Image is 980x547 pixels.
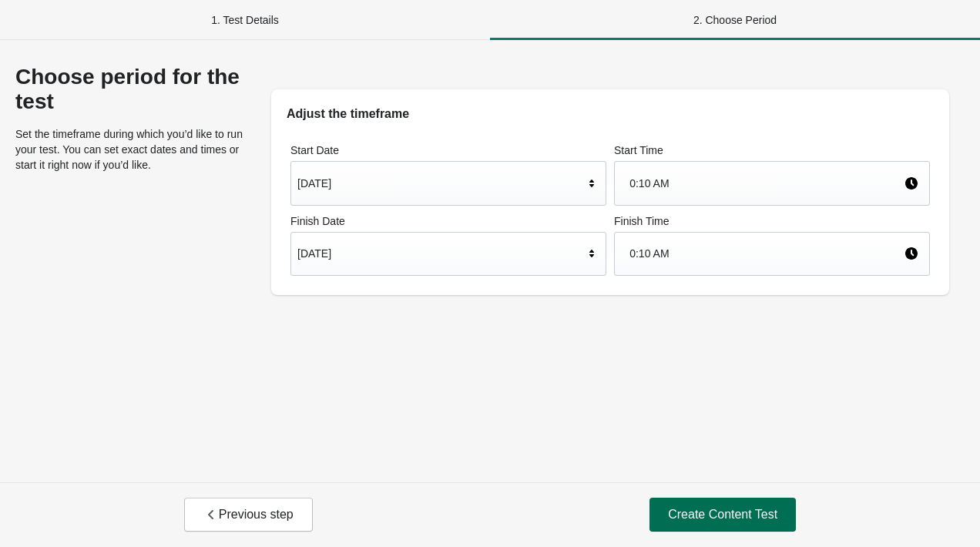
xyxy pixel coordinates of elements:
[614,213,930,229] label: Finish Time
[287,105,934,123] h2: Adjust the timeframe
[629,239,904,268] div: 0:10 AM
[649,498,796,532] button: Create Content Test
[614,143,930,158] label: Start Time
[203,507,294,522] span: Previous step
[15,126,243,173] p: Set the timeframe during which you’d like to run your test. You can set exact dates and times or ...
[290,143,606,158] label: Start Date
[290,213,606,229] label: Finish Date
[668,507,777,522] span: Create Content Test
[297,169,584,198] div: [DATE]
[184,498,313,532] button: Previous step
[629,169,904,198] div: 0:10 AM
[15,65,243,114] div: Choose period for the test
[297,239,584,268] div: [DATE]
